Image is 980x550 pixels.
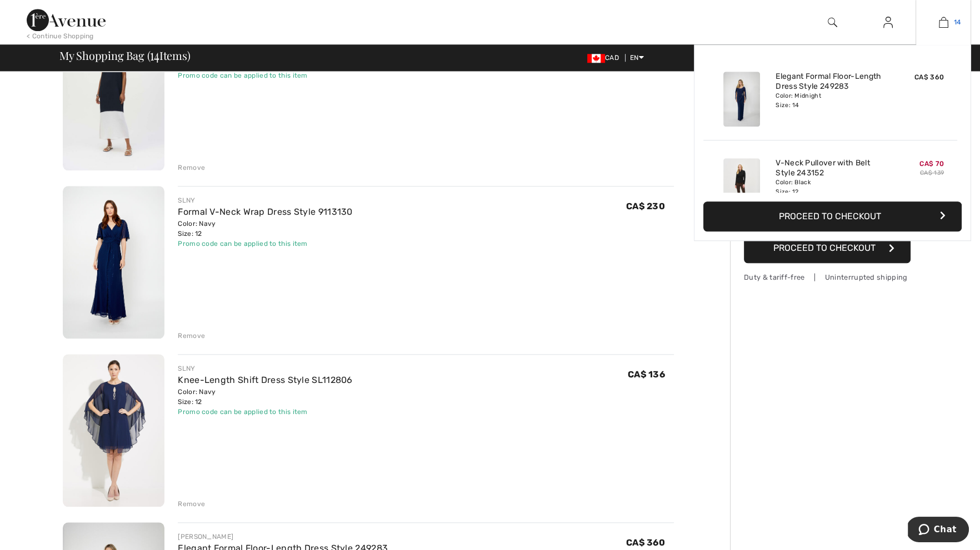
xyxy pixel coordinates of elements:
[626,537,665,548] span: CA$ 360
[63,18,164,170] img: Sleeveless V-Neck Midi Dress Style 252030
[723,72,760,127] img: Elegant Formal Floor-Length Dress Style 249283
[703,201,962,231] button: Proceed to Checkout
[59,50,191,61] span: My Shopping Bag ( Items)
[916,16,971,29] a: 14
[908,517,969,544] iframe: Opens a widget where you can chat to one of our agents
[27,31,94,41] div: < Continue Shopping
[919,160,944,168] span: CA$ 70
[776,178,885,196] div: Color: Black Size: 12
[27,9,106,31] img: 1ère Avenue
[178,375,352,385] a: Knee-Length Shift Dress Style SL112806
[776,72,885,92] a: Elegant Formal Floor-Length Dress Style 249283
[178,219,352,239] div: Color: Navy Size: 12
[883,16,893,29] img: My Info
[178,331,205,341] div: Remove
[744,233,911,263] button: Proceed to Checkout
[939,16,948,29] img: My Bag
[744,272,911,282] div: Duty & tariff-free | Uninterrupted shipping
[178,499,205,509] div: Remove
[954,17,961,27] span: 14
[178,387,352,407] div: Color: Navy Size: 12
[626,201,665,211] span: CA$ 230
[630,54,644,62] span: EN
[178,364,352,374] div: SLNY
[773,243,876,253] span: Proceed to Checkout
[63,354,164,507] img: Knee-Length Shift Dress Style SL112806
[178,70,363,80] div: Promo code can be applied to this item
[178,407,352,417] div: Promo code can be applied to this item
[178,195,352,205] div: SLNY
[628,369,665,380] span: CA$ 136
[178,532,388,542] div: [PERSON_NAME]
[63,186,164,339] img: Formal V-Neck Wrap Dress Style 9113130
[178,239,352,249] div: Promo code can be applied to this item
[587,54,623,62] span: CAD
[776,92,885,109] div: Color: Midnight Size: 14
[828,16,837,29] img: search the website
[723,158,760,213] img: V-Neck Pullover with Belt Style 243152
[178,206,352,217] a: Formal V-Neck Wrap Dress Style 9113130
[587,54,605,63] img: Canadian Dollar
[150,47,159,62] span: 14
[776,158,885,178] a: V-Neck Pullover with Belt Style 243152
[920,169,944,176] s: CA$ 139
[178,163,205,173] div: Remove
[914,73,944,81] span: CA$ 360
[874,16,902,29] a: Sign In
